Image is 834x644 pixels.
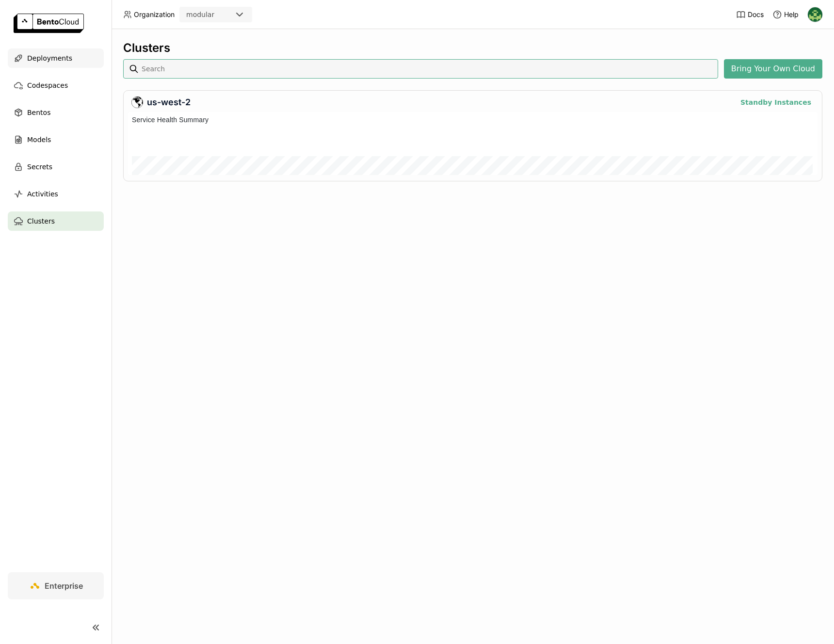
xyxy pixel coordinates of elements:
a: Enterprise [8,572,104,599]
a: Docs [736,10,764,19]
iframe: Service Health Summary [128,112,818,175]
button: Standby Instances [738,97,814,108]
span: Bentos [27,107,50,118]
span: Docs [748,10,764,19]
a: Models [8,130,104,149]
span: Models [27,134,51,145]
div: modular [186,10,214,19]
a: Activities [8,184,104,204]
div: us-west-2 [131,97,730,108]
input: Selected modular. [215,10,216,20]
a: Deployments [8,48,104,68]
span: Codespaces [27,80,68,91]
span: Enterprise [45,581,83,591]
div: Help [772,10,799,19]
input: Search [141,61,714,77]
img: Kevin Bi [808,7,822,22]
span: Activities [27,188,58,200]
a: Codespaces [8,76,104,95]
div: Clusters [123,41,822,55]
button: Bring Your Own Cloud [724,59,822,79]
a: Secrets [8,157,104,177]
span: Organization [134,10,175,19]
a: Clusters [8,211,104,231]
span: Secrets [27,161,52,173]
img: logo [14,14,84,33]
a: Bentos [8,103,104,122]
span: Clusters [27,215,55,227]
span: Help [784,10,799,19]
span: Deployments [27,52,72,64]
